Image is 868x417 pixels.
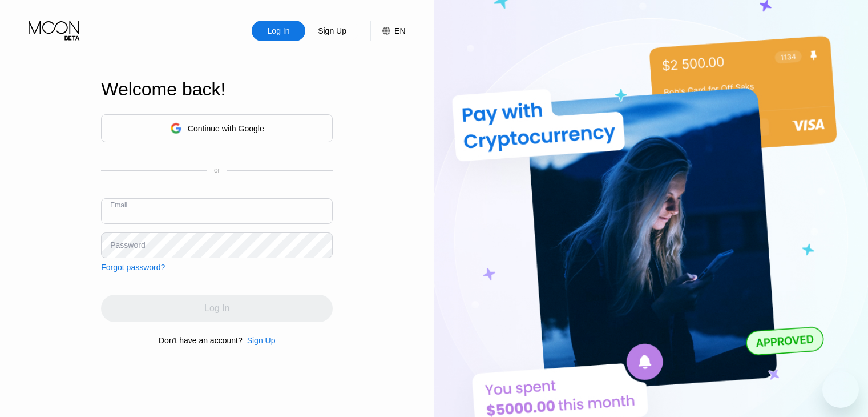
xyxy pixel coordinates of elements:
[822,371,859,408] iframe: Button to launch messaging window
[305,21,359,41] div: Sign Up
[101,79,333,100] div: Welcome back!
[247,336,276,345] div: Sign Up
[110,201,127,209] div: Email
[159,336,243,345] div: Don't have an account?
[110,240,145,250] div: Password
[243,336,276,345] div: Sign Up
[267,25,291,37] div: Log In
[101,263,165,272] div: Forgot password?
[214,166,220,174] div: or
[188,124,264,133] div: Continue with Google
[252,21,305,41] div: Log In
[370,21,405,41] div: EN
[317,25,348,37] div: Sign Up
[394,26,405,35] div: EN
[101,114,333,142] div: Continue with Google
